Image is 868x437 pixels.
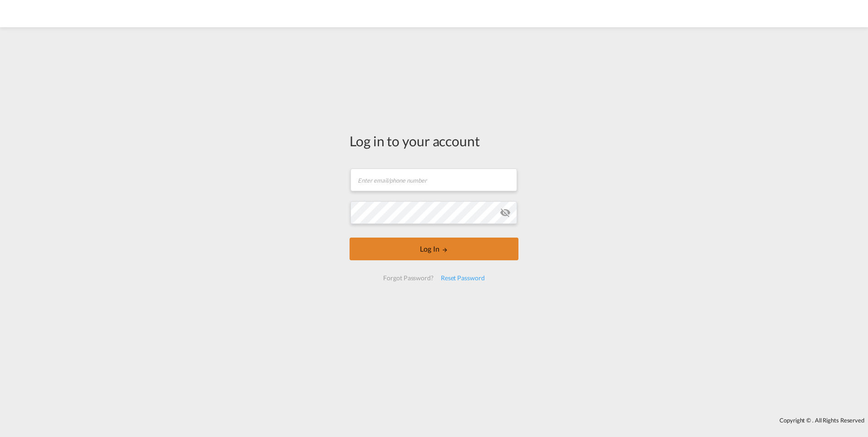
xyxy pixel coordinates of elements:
[380,270,437,286] div: Forgot Password?
[350,131,518,150] div: Log in to your account
[350,169,517,191] input: Enter email/phone number
[500,207,511,218] md-icon: icon-eye-off
[350,238,518,260] button: LOGIN
[437,270,488,286] div: Reset Password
